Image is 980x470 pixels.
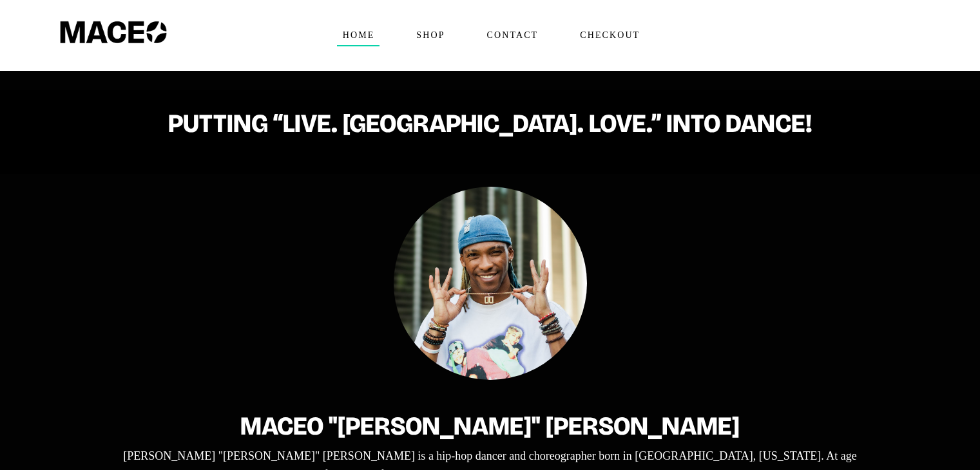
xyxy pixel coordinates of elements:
[481,25,544,46] span: Contact
[120,412,861,440] h2: Maceo "[PERSON_NAME]" [PERSON_NAME]
[574,25,645,46] span: Checkout
[410,25,450,46] span: Shop
[394,187,587,380] img: Maceo Harrison
[337,25,380,46] span: Home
